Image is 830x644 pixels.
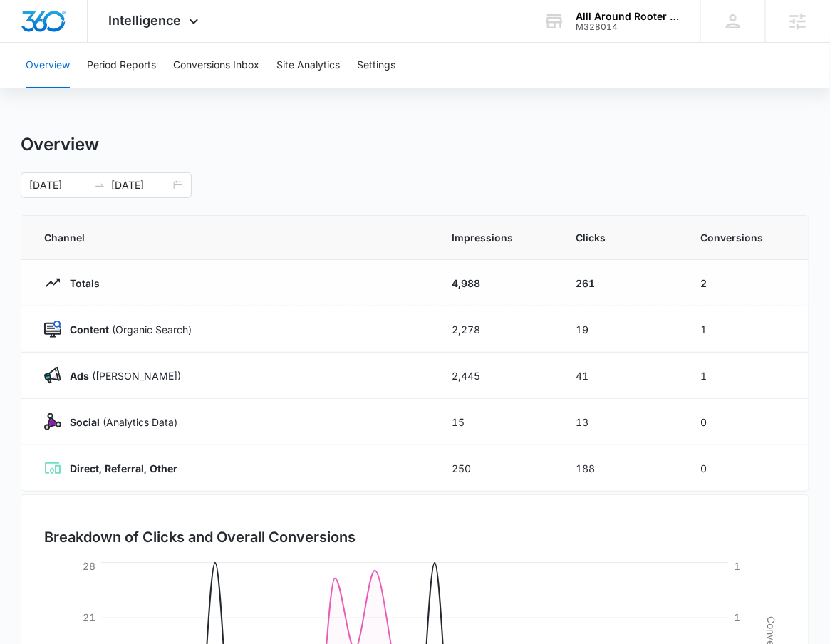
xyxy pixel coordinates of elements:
tspan: 28 [83,561,95,573]
img: Social [44,413,61,430]
div: account name [576,11,680,22]
span: Clicks [576,230,667,245]
td: 4,988 [435,260,559,306]
tspan: 1 [735,611,741,623]
button: Conversions Inbox [173,43,259,88]
img: Ads [44,367,61,384]
td: 2,278 [435,306,559,353]
span: Channel [44,230,417,245]
h1: Overview [21,134,99,155]
span: Impressions [452,230,542,245]
td: 261 [559,260,684,306]
button: Period Reports [87,43,156,88]
td: 188 [559,445,684,492]
p: Totals [61,276,100,291]
td: 41 [559,353,684,399]
td: 250 [435,445,559,492]
td: 15 [435,399,559,445]
td: 1 [684,353,809,399]
button: Overview [26,43,70,88]
h3: Breakdown of Clicks and Overall Conversions [44,526,356,548]
strong: Direct, Referral, Other [70,462,177,474]
td: 2 [684,260,809,306]
tspan: 21 [83,611,95,623]
span: swap-right [94,180,105,191]
td: 0 [684,445,809,492]
td: 2,445 [435,353,559,399]
button: Site Analytics [276,43,340,88]
span: Conversions [701,230,786,245]
p: ([PERSON_NAME]) [61,368,181,383]
p: (Organic Search) [61,322,192,337]
input: Start date [29,177,88,193]
td: 13 [559,399,684,445]
strong: Ads [70,370,89,382]
tspan: 1 [735,561,741,573]
strong: Social [70,416,100,428]
img: Content [44,321,61,338]
p: (Analytics Data) [61,415,177,430]
span: to [94,180,105,191]
td: 0 [684,399,809,445]
input: End date [111,177,170,193]
span: Intelligence [109,13,182,28]
td: 1 [684,306,809,353]
td: 19 [559,306,684,353]
div: account id [576,22,680,32]
strong: Content [70,323,109,336]
button: Settings [357,43,395,88]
